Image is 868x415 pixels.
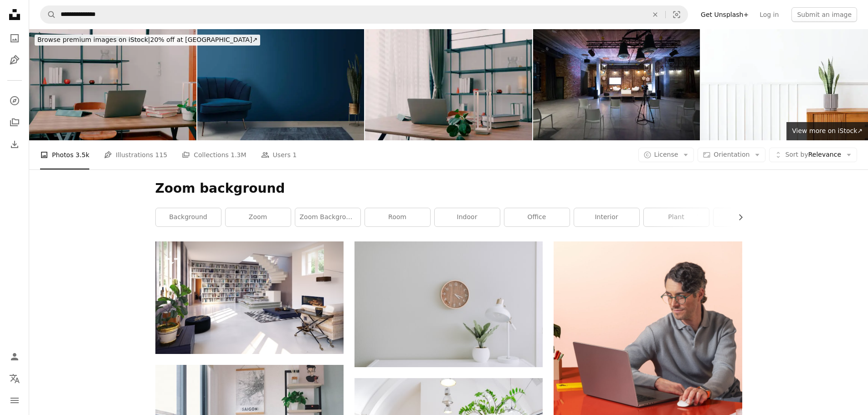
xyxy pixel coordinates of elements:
button: Orientation [698,148,765,162]
h1: Zoom background [155,180,742,197]
a: background [156,208,221,226]
button: Sort byRelevance [769,148,857,162]
a: zoom [226,208,291,226]
span: 20% off at [GEOGRAPHIC_DATA] ↗ [37,36,257,43]
a: Illustrations 115 [104,140,167,169]
span: 1 [293,150,297,160]
button: Clear [645,6,665,23]
img: Retro living room interior design [197,29,365,140]
img: Table with Laptop and Studying Supplies, Ready for Upcoming Online Class. [365,29,532,140]
a: Log in [754,7,784,22]
a: grey [714,208,779,226]
a: Illustrations [5,51,24,69]
span: View more on iStock ↗ [792,127,863,134]
span: Browse premium images on iStock | [37,36,150,43]
span: Relevance [785,150,841,159]
button: Language [5,369,24,388]
a: View more on iStock↗ [786,122,868,140]
a: Collections [5,113,24,132]
a: room [365,208,430,226]
a: Download History [5,135,24,154]
a: Get Unsplash+ [695,7,754,22]
button: scroll list to the right [732,208,742,226]
img: white desk lamp beside green plant [354,241,543,367]
a: Collections 1.3M [182,140,246,169]
a: white desk lamp beside green plant [354,300,543,308]
button: Search Unsplash [41,6,56,23]
span: License [654,151,678,158]
a: Log in / Sign up [5,348,24,366]
a: Photos [5,29,24,47]
img: Modern seminar space in convention center [533,29,700,140]
span: 115 [155,150,168,160]
span: 1.3M [231,150,246,160]
button: Submit an image [791,7,857,22]
a: plant [644,208,709,226]
form: Find visuals sitewide [40,5,688,24]
button: Menu [5,391,24,410]
img: Table with Laptop and Studying Supplies, Ready for Upcoming Online Class. [29,29,196,140]
button: Visual search [666,6,688,23]
img: Snake plant in a gray plant pot on a wooden cabinet [701,29,868,140]
button: License [638,148,694,162]
a: Explore [5,92,24,110]
a: indoor [435,208,500,226]
span: Orientation [714,151,750,158]
span: Sort by [785,151,808,158]
a: interior [574,208,639,226]
a: office [504,208,570,226]
a: Users 1 [261,140,297,169]
a: modern living interior. 3d rendering concept design [155,293,344,302]
img: modern living interior. 3d rendering concept design [155,241,344,354]
a: zoom background office [295,208,360,226]
a: Browse premium images on iStock|20% off at [GEOGRAPHIC_DATA]↗ [29,29,266,51]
